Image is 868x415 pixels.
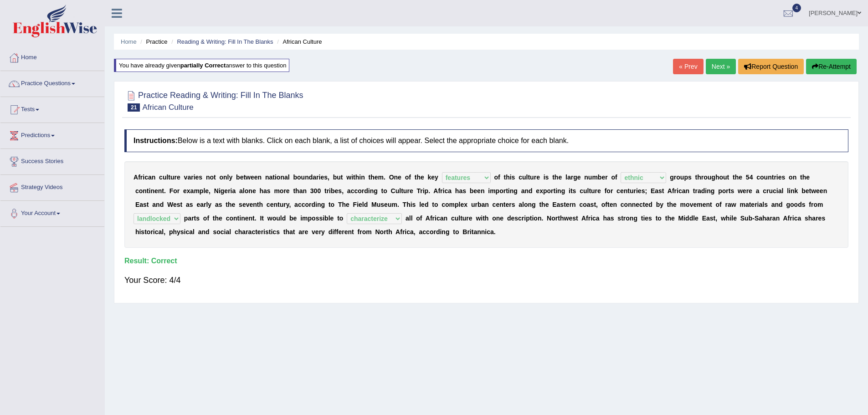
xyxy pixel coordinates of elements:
[0,123,104,146] a: Predictions
[701,174,704,181] b: r
[154,187,158,195] b: e
[782,174,786,181] b: s
[288,174,290,181] b: l
[488,187,490,195] b: i
[719,174,723,181] b: o
[0,149,104,172] a: Success Stories
[764,174,768,181] b: u
[514,187,518,195] b: g
[395,187,400,195] b: u
[802,174,806,181] b: h
[539,187,543,195] b: x
[611,187,613,195] b: r
[124,89,303,112] h2: Practice Reading & Writing: Fill In The Blanks
[389,174,394,181] b: O
[490,187,495,195] b: m
[630,187,634,195] b: u
[684,174,688,181] b: p
[209,187,211,195] b: ,
[470,187,474,195] b: b
[280,187,284,195] b: o
[184,174,188,181] b: v
[435,174,438,181] b: y
[534,174,536,181] b: r
[569,187,570,195] b: i
[506,187,508,195] b: t
[259,187,263,195] b: h
[140,174,143,181] b: r
[274,187,279,195] b: m
[428,174,431,181] b: k
[149,187,150,195] b: i
[114,59,289,72] div: You have already given answer to this question
[310,187,314,195] b: 3
[673,59,703,74] a: « Prev
[180,62,226,69] b: partially correct
[674,174,676,181] b: r
[263,187,267,195] b: a
[275,37,322,46] li: African Culture
[401,187,403,195] b: t
[342,187,344,195] b: ,
[624,187,628,195] b: n
[739,174,742,181] b: e
[324,187,327,195] b: t
[584,174,588,181] b: n
[615,174,617,181] b: f
[221,187,225,195] b: g
[286,187,290,195] b: e
[359,174,361,181] b: i
[381,187,384,195] b: t
[143,187,147,195] b: n
[147,187,149,195] b: t
[544,174,545,181] b: i
[494,174,498,181] b: o
[793,174,797,181] b: n
[134,174,138,181] b: A
[529,187,533,195] b: d
[588,174,592,181] b: u
[526,174,528,181] b: l
[265,174,269,181] b: n
[295,187,299,195] b: h
[245,187,249,195] b: o
[383,187,387,195] b: o
[254,174,258,181] b: e
[243,187,245,195] b: l
[536,174,540,181] b: e
[191,174,193,181] b: r
[676,174,680,181] b: o
[331,187,335,195] b: b
[405,174,409,181] b: o
[328,174,329,181] b: ,
[455,187,459,195] b: h
[496,187,500,195] b: p
[170,174,175,181] b: u
[309,174,313,181] b: d
[369,174,371,181] b: t
[351,174,353,181] b: i
[565,174,567,181] b: l
[530,174,534,181] b: u
[528,174,530,181] b: t
[246,174,251,181] b: w
[506,174,510,181] b: h
[605,187,607,195] b: f
[706,59,736,74] a: Next »
[410,187,413,195] b: e
[0,45,104,68] a: Home
[313,174,316,181] b: a
[680,174,684,181] b: u
[327,187,329,195] b: r
[240,174,244,181] b: e
[591,187,595,195] b: u
[219,187,221,195] b: i
[561,187,565,195] b: g
[768,174,772,181] b: n
[570,187,573,195] b: t
[416,187,420,195] b: T
[355,174,360,181] b: h
[320,174,324,181] b: e
[378,174,384,181] b: m
[524,187,529,195] b: n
